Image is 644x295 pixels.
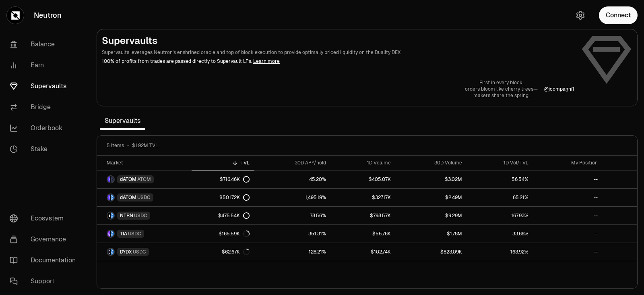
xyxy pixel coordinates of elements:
a: $165.59K [192,225,254,243]
img: USDC Logo [111,212,114,219]
img: TIA Logo [107,231,110,237]
p: @ jcompagni1 [544,86,574,92]
a: 163.92% [467,243,534,261]
p: makers share the spring. [465,92,538,99]
a: $823.09K [396,243,466,261]
a: 45.20% [254,170,331,188]
div: $62.67K [222,249,250,255]
a: 1,495.19% [254,189,331,206]
a: $3.02M [396,170,466,188]
p: Supervaults leverages Neutron's enshrined oracle and top of block execution to provide optimally ... [102,49,574,56]
a: DYDX LogoUSDC LogoDYDXUSDC [97,243,192,261]
a: -- [533,225,603,243]
h2: Supervaults [102,34,574,47]
a: 351.31% [254,225,331,243]
div: $475.54K [218,212,250,219]
a: $9.29M [396,207,466,224]
a: 78.56% [254,207,331,224]
img: dATOM Logo [107,194,110,201]
span: USDC [133,249,146,255]
a: $475.54K [192,207,254,224]
a: Support [3,271,87,292]
img: USDC Logo [111,194,114,201]
div: $716.46K [220,176,250,183]
a: dATOM LogoUSDC LogodATOMUSDC [97,189,192,206]
a: Orderbook [3,118,87,139]
a: 167.93% [467,207,534,224]
a: $716.46K [192,170,254,188]
div: 1D Vol/TVL [472,160,529,166]
img: USDC Logo [111,249,114,255]
a: @jcompagni1 [544,86,574,92]
a: NTRN LogoUSDC LogoNTRNUSDC [97,207,192,224]
a: TIA LogoUSDC LogoTIAUSDC [97,225,192,243]
a: Documentation [3,250,87,271]
span: DYDX [120,249,132,255]
div: $165.59K [219,231,250,237]
span: dATOM [120,176,136,183]
a: $405.07K [331,170,396,188]
a: Earn [3,55,87,76]
a: 33.68% [467,225,534,243]
span: TIA [120,231,127,237]
a: $798.57K [331,207,396,224]
span: Supervaults [100,113,145,129]
a: -- [533,243,603,261]
a: $501.72K [192,189,254,206]
a: $2.49M [396,189,466,206]
span: USDC [137,194,151,201]
span: dATOM [120,194,136,201]
a: 128.21% [254,243,331,261]
span: USDC [134,212,147,219]
img: USDC Logo [111,231,114,237]
a: -- [533,170,603,188]
a: dATOM LogoATOM LogodATOMATOM [97,170,192,188]
span: NTRN [120,212,133,219]
a: $102.74K [331,243,396,261]
a: Ecosystem [3,208,87,229]
a: $55.76K [331,225,396,243]
p: First in every block, [465,79,538,86]
a: -- [533,189,603,206]
span: 5 items [107,142,124,149]
p: 100% of profits from trades are passed directly to Supervault LPs. [102,58,574,65]
a: Learn more [253,58,280,64]
div: 30D Volume [400,160,462,166]
a: Bridge [3,97,87,118]
div: 1D Volume [336,160,391,166]
div: TVL [196,160,250,166]
a: Governance [3,229,87,250]
img: NTRN Logo [107,212,110,219]
span: ATOM [137,176,151,183]
a: Supervaults [3,76,87,97]
img: ATOM Logo [111,176,114,183]
a: 65.21% [467,189,534,206]
div: $501.72K [219,194,250,201]
img: dATOM Logo [107,176,110,183]
a: -- [533,207,603,224]
button: Connect [599,6,638,24]
span: $1.92M TVL [132,142,158,149]
a: $327.17K [331,189,396,206]
p: orders bloom like cherry trees— [465,86,538,92]
div: My Position [538,160,598,166]
div: 30D APY/hold [259,160,326,166]
img: DYDX Logo [107,249,110,255]
a: $62.67K [192,243,254,261]
a: First in every block,orders bloom like cherry trees—makers share the spring. [465,79,538,99]
a: 56.54% [467,170,534,188]
div: Market [107,160,187,166]
a: Stake [3,139,87,160]
a: $1.78M [396,225,466,243]
span: USDC [128,231,141,237]
a: Balance [3,34,87,55]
